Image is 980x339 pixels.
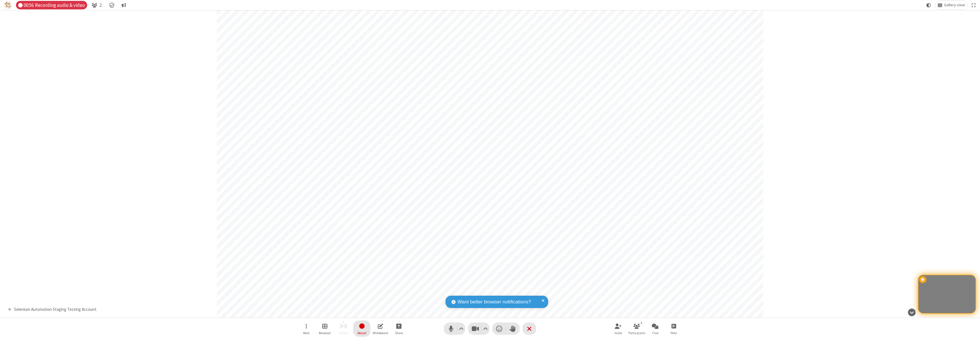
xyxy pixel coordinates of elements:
[665,320,682,337] button: Open poll
[671,331,677,335] span: Polls
[335,320,352,337] button: Unable to start streaming without first stopping recording
[303,331,309,335] span: More
[319,331,331,335] span: Breakout
[969,1,978,9] button: Fullscreen
[24,3,34,8] span: 00:56
[522,322,536,335] button: End or leave meeting
[639,320,644,325] div: 2
[35,3,85,8] span: Recording audio & video
[89,1,104,9] button: Open participant list
[610,320,627,337] button: Invite participants (⌘+Shift+I)
[924,1,933,9] button: Using system theme
[444,322,465,335] button: Mute (⌘+Shift+A)
[99,3,102,8] span: 2
[316,320,333,337] button: Manage Breakout Rooms
[5,2,11,9] img: QA Selenium DO NOT DELETE OR CHANGE
[373,331,388,335] span: Whiteboard
[338,331,348,335] span: Stream
[935,1,967,9] button: Change layout
[944,3,965,7] span: Gallery view
[647,320,664,337] button: Open chat
[16,1,87,9] div: Audio & video
[298,320,315,337] button: Open menu
[628,331,645,335] span: Participants
[506,322,520,335] button: Raise hand
[492,322,506,335] button: Send a reaction
[395,331,403,335] span: Share
[458,298,531,306] span: Want better browser notifications?
[614,331,622,335] span: Invite
[372,320,389,337] button: Open shared whiteboard
[106,1,117,9] div: Meeting details Encryption enabled
[458,322,465,335] button: Audio settings
[119,1,128,9] button: Conversation
[12,306,99,313] div: Selenium Automation Staging Testing Account
[652,331,659,335] span: Chat
[353,320,370,337] button: Stop recording
[906,305,918,319] button: Hide
[482,322,489,335] button: Video setting
[358,331,366,335] span: Record
[468,322,489,335] button: Stop video (⌘+Shift+V)
[390,320,407,337] button: Start sharing
[628,320,645,337] button: Open participant list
